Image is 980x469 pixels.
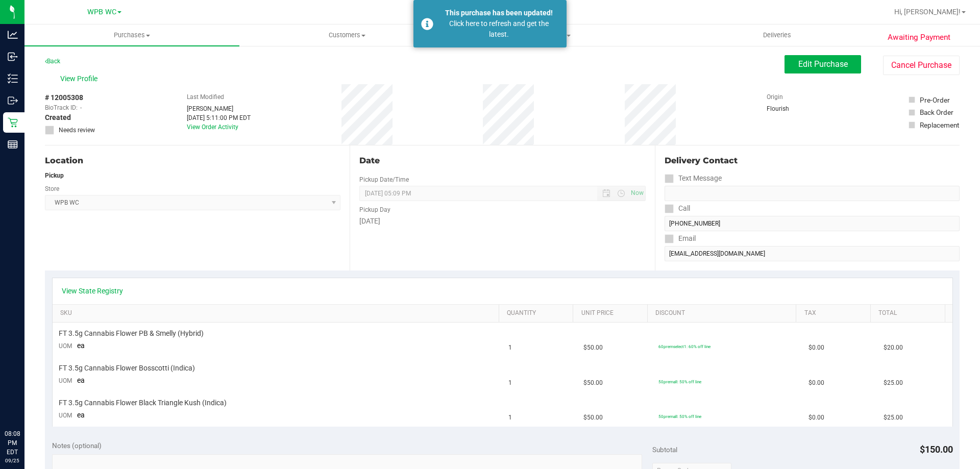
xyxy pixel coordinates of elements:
span: 1 [508,343,512,353]
strong: Pickup [45,172,64,179]
inline-svg: Analytics [8,30,18,40]
span: UOM [59,342,72,350]
label: Pickup Day [359,205,390,214]
label: Email [665,231,696,246]
label: Pickup Date/Time [359,175,409,184]
span: - [80,103,82,112]
span: $50.00 [583,343,603,353]
span: 1 [508,378,512,388]
span: 50premall: 50% off line [658,414,701,419]
a: Total [878,309,941,317]
span: Deliveries [749,31,805,40]
inline-svg: Inbound [8,52,18,62]
span: Hi, [PERSON_NAME]! [894,8,961,16]
p: 08:08 PM EDT [5,429,20,457]
span: $0.00 [808,413,824,423]
span: UOM [59,412,72,419]
span: Purchases [24,31,239,40]
inline-svg: Inventory [8,73,18,84]
div: This purchase has been updated! [439,8,559,18]
div: Pre-Order [920,95,950,105]
span: Needs review [59,126,95,135]
button: Edit Purchase [785,55,861,73]
span: 50premall: 50% off line [658,379,701,384]
span: $20.00 [884,343,903,353]
label: Call [665,201,690,216]
span: Notes (optional) [52,441,102,450]
span: Subtotal [652,446,677,454]
span: Created [45,112,71,123]
a: View Order Activity [187,124,238,131]
a: Quantity [507,309,569,317]
label: Text Message [665,171,722,186]
span: 1 [508,413,512,423]
span: $25.00 [884,413,903,423]
div: Back Order [920,107,953,117]
span: Awaiting Payment [888,32,950,43]
span: $0.00 [808,343,824,353]
span: 60premselect1: 60% off line [658,344,710,349]
span: FT 3.5g Cannabis Flower Black Triangle Kush (Indica) [59,398,227,408]
div: Click here to refresh and get the latest. [439,18,559,40]
input: Format: (999) 999-9999 [665,186,960,201]
a: View State Registry [62,286,123,296]
a: Deliveries [670,24,885,46]
span: FT 3.5g Cannabis Flower PB & Smelly (Hybrid) [59,329,204,338]
div: [DATE] 5:11:00 PM EDT [187,113,251,122]
a: Unit Price [581,309,644,317]
inline-svg: Reports [8,139,18,150]
label: Store [45,184,59,193]
div: Location [45,155,340,167]
span: Edit Purchase [798,59,848,69]
span: $0.00 [808,378,824,388]
button: Cancel Purchase [883,56,960,75]
div: [PERSON_NAME] [187,104,251,113]
div: Delivery Contact [665,155,960,167]
a: Customers [239,24,454,46]
a: Tax [804,309,867,317]
span: View Profile [60,73,101,84]
span: ea [77,376,85,384]
span: UOM [59,377,72,384]
a: Discount [655,309,792,317]
div: Replacement [920,120,959,130]
div: [DATE] [359,216,645,227]
inline-svg: Retail [8,117,18,128]
span: ea [77,411,85,419]
span: # 12005308 [45,92,83,103]
label: Origin [767,92,783,102]
span: BioTrack ID: [45,103,78,112]
span: $50.00 [583,413,603,423]
span: $50.00 [583,378,603,388]
a: SKU [60,309,495,317]
div: Flourish [767,104,818,113]
span: WPB WC [87,8,116,16]
span: FT 3.5g Cannabis Flower Bosscotti (Indica) [59,363,195,373]
span: ea [77,341,85,350]
p: 09/25 [5,457,20,464]
span: $25.00 [884,378,903,388]
label: Last Modified [187,92,224,102]
iframe: Resource center [10,387,41,418]
span: $150.00 [920,444,953,455]
a: Back [45,58,60,65]
input: Format: (999) 999-9999 [665,216,960,231]
span: Customers [240,31,454,40]
a: Purchases [24,24,239,46]
inline-svg: Outbound [8,95,18,106]
div: Date [359,155,645,167]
